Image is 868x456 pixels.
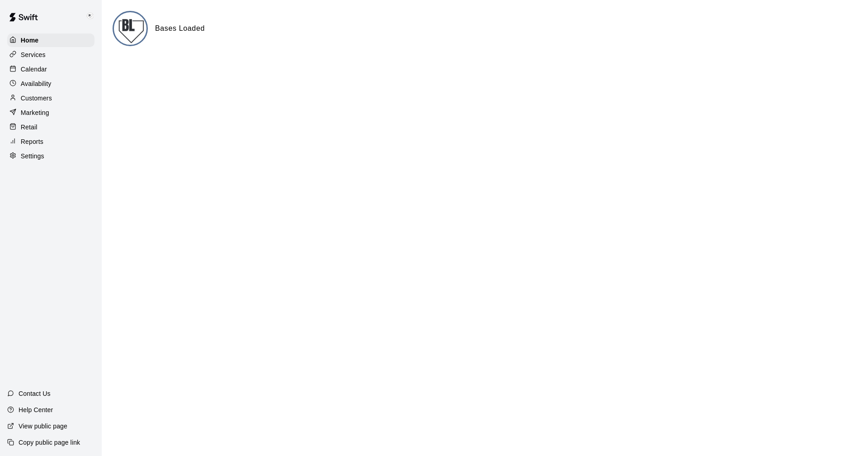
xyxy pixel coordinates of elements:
[21,79,52,88] p: Availability
[21,94,52,103] p: Customers
[21,137,43,146] p: Reports
[21,36,39,45] p: Home
[7,62,94,76] a: Calendar
[21,152,44,161] p: Settings
[7,33,94,47] a: Home
[7,120,94,134] a: Retail
[83,7,102,25] div: Keith Brooks
[19,422,67,431] p: View public page
[21,65,47,74] p: Calendar
[21,50,46,59] p: Services
[19,438,80,447] p: Copy public page link
[21,123,38,132] p: Retail
[21,108,49,117] p: Marketing
[114,12,148,46] img: Bases Loaded logo
[19,405,53,414] p: Help Center
[7,91,94,105] a: Customers
[19,389,51,398] p: Contact Us
[7,149,94,163] a: Settings
[155,23,205,34] h6: Bases Loaded
[7,77,94,90] a: Availability
[85,11,95,22] img: Keith Brooks
[7,48,94,62] a: Services
[7,106,94,119] a: Marketing
[7,135,94,148] a: Reports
